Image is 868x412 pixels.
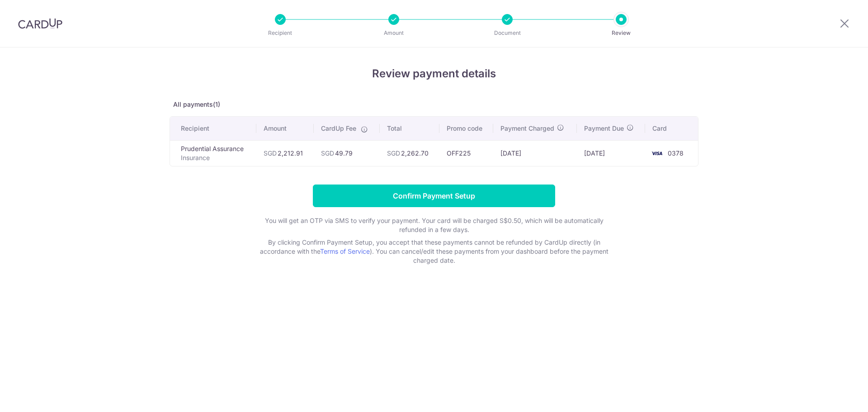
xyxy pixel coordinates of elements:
[170,140,256,166] td: Prudential Assurance
[170,100,698,109] p: All payments(1)
[314,140,379,166] td: 49.79
[18,18,62,29] img: CardUp
[668,149,684,157] span: 0378
[500,124,554,133] span: Payment Charged
[474,28,541,38] p: Document
[360,28,427,38] p: Amount
[380,140,440,166] td: 2,262.70
[264,149,277,157] span: SGD
[439,140,493,166] td: OFF225
[493,140,577,166] td: [DATE]
[584,124,624,133] span: Payment Due
[170,117,256,140] th: Recipient
[439,117,493,140] th: Promo code
[588,28,655,38] p: Review
[380,117,440,140] th: Total
[313,185,555,207] input: Confirm Payment Setup
[247,28,314,38] p: Recipient
[387,149,400,157] span: SGD
[181,153,249,162] p: Insurance
[321,124,356,133] span: CardUp Fee
[256,117,314,140] th: Amount
[810,385,859,407] iframe: Opens a widget where you can find more information
[648,148,666,159] img: <span class="translation_missing" title="translation missing: en.account_steps.new_confirm_form.b...
[577,140,646,166] td: [DATE]
[645,117,698,140] th: Card
[170,66,698,82] h4: Review payment details
[253,238,615,265] p: By clicking Confirm Payment Setup, you accept that these payments cannot be refunded by CardUp di...
[320,247,370,255] a: Terms of Service
[253,216,615,234] p: You will get an OTP via SMS to verify your payment. Your card will be charged S$0.50, which will ...
[321,149,334,157] span: SGD
[256,140,314,166] td: 2,212.91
